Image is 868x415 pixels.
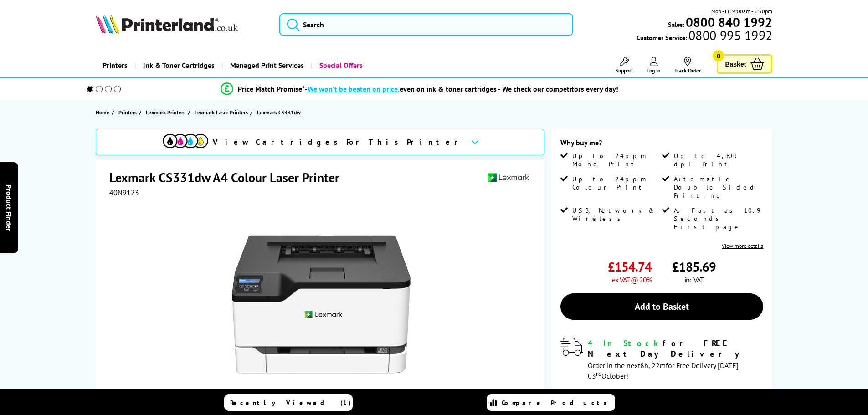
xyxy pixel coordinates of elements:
[257,108,301,117] span: Lexmark CS331dw
[308,84,400,93] span: We won’t be beaten on price,
[134,54,221,77] a: Ink & Toner Cartridges
[96,54,134,77] a: Printers
[213,137,463,147] span: View Cartridges For This Printer
[109,188,139,197] span: 40N9123
[725,58,746,70] span: Basket
[195,108,248,117] span: Lexmark Laser Printers
[221,54,311,77] a: Managed Print Services
[674,175,761,200] span: Automatic Double Sided Printing
[674,152,761,168] span: Up to 4,800 dpi Print
[487,394,615,411] a: Compare Products
[647,67,661,74] span: Log In
[647,57,661,74] a: Log In
[672,258,716,275] span: £185.69
[257,108,303,117] a: Lexmark CS331dw
[616,57,633,74] a: Support
[96,14,268,36] a: Printerland Logo
[668,20,684,29] span: Sales:
[96,14,238,34] img: Printerland Logo
[674,57,701,74] a: Track Order
[560,138,763,152] div: Why buy me?
[596,369,601,378] sup: rd
[488,169,529,186] img: Lexmark
[717,54,772,74] a: Basket 0
[109,169,349,186] h1: Lexmark CS331dw A4 Colour Laser Printer
[640,361,666,370] span: 8h, 22m
[572,175,660,191] span: Up to 24ppm Colour Print
[612,275,652,284] span: ex VAT @ 20%
[143,54,215,77] span: Ink & Toner Cartridges
[711,7,772,15] span: Mon - Fri 9:00am - 5:30pm
[146,108,188,117] a: Lexmark Printers
[311,54,370,77] a: Special Offers
[118,108,139,117] a: Printers
[502,399,612,407] span: Compare Products
[608,258,652,275] span: £154.74
[572,206,660,223] span: USB, Network & Wireless
[616,67,633,74] span: Support
[224,394,353,411] a: Recently Viewed (1)
[686,14,772,31] b: 0800 840 1992
[588,361,739,380] span: Order in the next for Free Delivery [DATE] 03 October!
[588,338,663,348] span: 4 In Stock
[118,108,137,117] span: Printers
[674,206,761,231] span: As Fast as 10.9 Seconds First page
[684,275,704,284] span: inc VAT
[684,18,772,26] a: 0800 840 1992
[687,31,772,40] span: 0800 995 1992
[232,215,411,394] img: Lexmark CS331dw
[238,84,305,93] span: Price Match Promise*
[572,152,660,168] span: Up to 24ppm Mono Print
[230,399,351,407] span: Recently Viewed (1)
[588,338,763,359] div: for FREE Next Day Delivery
[96,108,109,117] span: Home
[560,293,763,320] a: Add to Basket
[560,338,763,380] div: modal_delivery
[146,108,185,117] span: Lexmark Printers
[722,242,763,249] a: View more details
[305,84,618,93] div: - even on ink & toner cartridges - We check our competitors every day!
[163,134,208,148] img: View Cartridges
[279,13,573,36] input: Search
[195,108,250,117] a: Lexmark Laser Printers
[74,81,765,97] li: modal_Promise
[5,184,14,231] span: Product Finder
[713,50,724,61] span: 0
[96,108,112,117] a: Home
[637,31,772,42] span: Customer Service:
